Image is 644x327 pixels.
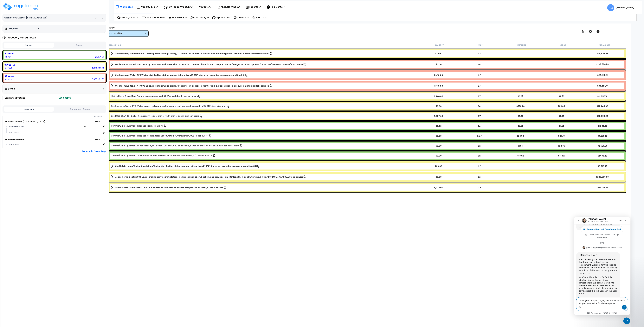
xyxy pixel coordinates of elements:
a: Site Improvements 100.0% [5,138,24,141]
b: x [82,125,86,128]
a: Individual Item [111,144,242,147]
div: $47.19 [541,135,582,137]
div: S.Y. [459,95,500,98]
h3: Clone - CFD12 LLC - [STREET_ADDRESS] [4,16,47,19]
div: $6.32 [500,125,541,127]
div: Ea. [459,125,500,127]
div: 3,410.00 [418,74,459,77]
b: Mobile Home Electric SVC Underground service installation, includes excavation, backfill, and com... [114,63,303,66]
div: $1,688.22 [582,154,623,157]
a: Individual Item [111,154,216,157]
a: Fair View Estates [GEOGRAPHIC_DATA] 100.0% [5,120,45,123]
div: $14.52 [541,154,582,157]
b: Site Mobile Home Water Supply Pipe Water distribution piping, copper tubing, type K, 3/4" diamete... [114,165,257,168]
div: L.F. [459,74,500,77]
b: 39 Years : [4,75,15,78]
button: Normal [4,43,54,48]
div: $13.62 [500,154,541,157]
div: $24,425.28 [582,52,623,55]
div: Hi [PERSON_NAME], [4,37,44,40]
button: Emoji picker [4,89,7,92]
p: Analysis Window [217,5,240,9]
p: Bulk Select [168,16,187,19]
div: 30.00 [418,63,459,66]
div: $206,896.88 [582,63,623,66]
textarea: Message… [2,81,54,88]
div: L.F. [459,84,500,87]
div: $2,536.38 [582,144,623,147]
img: logo_pro_r.png [3,3,39,11]
div: 30.00 [418,176,459,178]
a: Individual Item [111,95,201,98]
a: Assembly Title [111,62,418,66]
span: 100.0% [95,138,103,141]
small: Unit [478,44,483,46]
div: Given this, our recommendation is to proceed by creating a custom item. [4,80,44,85]
b: Site Incoming San Sewer SVC Drainage and sewage piping, 12" diameter, concrete, reinforced, inclu... [114,52,269,55]
div: Hi [PERSON_NAME],After reviewing the database, we found that there isn’t a direct or clear replac... [2,36,46,97]
b: [PERSON_NAME] [616,6,634,9]
iframe: Intercom live chat [623,317,630,324]
small: 48.220032329329435% [4,78,12,81]
b: Ownership Percentage [81,150,106,153]
b: Mobile Home Electric SVC Underground service installation, includes excavation, backfill, and com... [114,176,303,178]
div: $40,356.84 [582,186,623,189]
div: $11.85 [541,125,582,127]
div: 60.00 [418,144,459,147]
a: Individual Item [111,115,202,118]
div: $134,401.74 [582,84,623,87]
a: Individual Item [111,105,229,108]
small: Material [517,44,526,46]
div: Ea. [459,154,500,157]
div: View by: [107,26,149,29]
div: 720.00 [418,165,459,168]
div: $25.50 [500,135,541,137]
b: 5 Years : [4,52,14,55]
div: 60.00 [418,125,459,127]
b: 760,021.95 [59,97,71,99]
div: $5.56 [500,115,541,117]
p: Reports [246,5,261,9]
p: Costs [198,5,211,9]
div: $2.65 [541,115,582,117]
div: 366,482.83 [92,78,104,81]
h4: Recovery Period Totals [8,36,36,39]
div: 3,410.00 [418,84,459,87]
div: L.F. [459,165,500,168]
a: Assembly Title [111,186,418,190]
div: $12,537.10 [582,95,623,98]
div: 60.00 [418,154,459,157]
div: $25,245.00 [582,105,623,108]
b: Site Incoming Water SVC Water distribution piping, copper tubing, type K, 3/4" diameter, excludes... [114,74,245,77]
div: $1,090.26 [582,125,623,127]
button: Send a message… [48,88,52,93]
p: Search/Filter [117,16,135,19]
div: Ea. [459,144,500,147]
div: Shortcuts [250,14,268,21]
h3: Bonus [8,88,15,90]
p: Squeeze [233,16,249,19]
div: $5.56 [500,95,541,98]
div: Ea. [459,63,500,66]
div: As of now, there isn’t a fix for this situation due to the way these components have been entered... [4,59,44,78]
small: Description [109,44,121,46]
div: Add Components [140,14,167,21]
a: Assembly Title [111,164,418,168]
div: $206,896.88 [582,176,623,178]
a: Assembly Title [111,175,418,179]
div: 720.00 [418,52,459,55]
p: Depreciation [212,16,230,19]
b: Mobile Home Gravel Pad Gravel cut and fill, 80 HP dozer and roller compactor, 50' haul, 6" lift, ... [114,186,223,189]
p: Bulk Modify [190,16,209,19]
h3: Projects [9,27,18,30]
div: C.Y. [459,186,500,189]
